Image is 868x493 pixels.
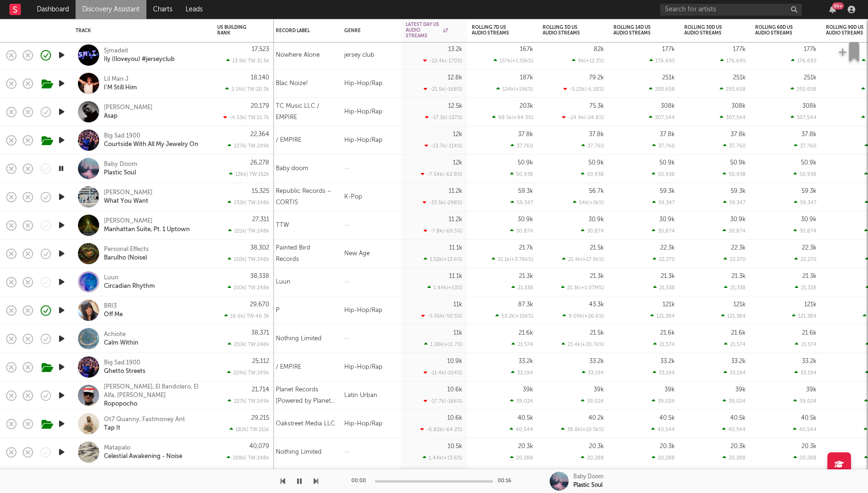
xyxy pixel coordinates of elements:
div: -33.5k ( -298 % ) [423,199,462,206]
input: Search for artists [660,4,802,16]
div: 37.8k [801,131,817,138]
div: 121k [804,302,817,308]
div: 21,574 [653,341,675,347]
div: 40.5k [801,415,817,421]
div: 37,760 [581,143,604,149]
div: 39,024 [652,398,675,404]
div: 21.6k [660,330,675,336]
a: [PERSON_NAME] [104,217,153,225]
div: 21.3k [802,273,817,279]
a: [PERSON_NAME] [104,104,153,112]
div: jersey club [340,41,401,69]
div: 12k [453,131,462,138]
a: Ropopocho [104,400,137,408]
div: 21,714 [252,387,269,393]
a: Off Me [104,311,123,319]
div: 29,670 [250,302,269,308]
div: Ot7 Quanny, Fastmoney Ant [104,415,185,424]
div: 50.9k [801,160,817,166]
div: 308k [802,103,817,109]
div: New Age [340,240,401,268]
div: Celestial Awakening - Noise [104,452,182,461]
div: 11k [453,330,462,336]
a: Baby Doom [104,160,137,169]
a: Matapalo [104,444,130,452]
div: TC Music LLC / EMPIRE [276,101,335,123]
div: 250,658 [720,86,746,92]
div: 59,347 [652,199,675,206]
div: 21.6k [519,330,533,336]
div: -21.5k ( -168 % ) [424,86,462,92]
div: 37.8k [731,131,746,138]
div: 50,938 [723,171,746,177]
div: 12.8k [448,75,462,81]
a: Tap It [104,424,120,432]
div: 59,347 [511,199,533,206]
div: -7.8k ( -69.5 % ) [424,228,462,234]
div: 40.5k [659,415,675,421]
div: TTW [276,220,289,231]
div: [PERSON_NAME], El Bandolero, El Alfa, [PERSON_NAME] [104,383,205,400]
div: 20.3k [731,443,746,450]
div: 22,270 [653,256,675,262]
a: Achiote [104,330,126,339]
div: Manhattan Suite, Pt. 1 Uptown [104,225,190,234]
a: Big Sad 1900 [104,359,140,367]
div: 39k [594,387,604,393]
div: 9k ( +12.3 % ) [572,58,604,64]
div: 59.3k [731,188,746,194]
div: 50.9k [518,160,533,166]
div: Ghetto Streets [104,367,145,376]
div: 2.14k | TW: 20.3k [217,86,269,92]
div: 50,938 [793,171,817,177]
div: 30,874 [652,228,675,234]
div: 21,338 [511,285,533,291]
div: 37,760 [511,143,533,149]
div: -5.22k ( -6.18 % ) [563,86,604,92]
div: / EMPIRE [276,135,301,146]
div: 38,371 [251,330,269,336]
div: 39k [735,387,746,393]
div: 121k [733,302,746,308]
div: 167k [520,46,533,52]
div: 33,194 [582,370,604,376]
a: Plastic Soul [104,169,136,177]
div: 11.1k [449,245,462,251]
div: Blac Noize! [276,78,308,89]
div: 59,347 [723,199,746,206]
div: 26,278 [250,160,269,166]
div: 11.2k [449,216,462,223]
div: Circadian Rhythm [104,282,155,291]
div: -4.53k | TW: 15.7k [217,114,269,121]
div: 20.3k [660,443,675,450]
div: 227k | TW: 249k [217,398,269,404]
div: 82k [594,46,604,52]
div: 21.4k ( +20.7k % ) [562,341,604,347]
div: 308k [732,103,746,109]
div: 37.8k [660,131,675,138]
div: 121,384 [650,313,675,319]
div: -5.56k ( -50.5 % ) [421,313,462,319]
div: 33.2k [731,358,746,364]
div: 40.5k [518,415,533,421]
div: Luun [276,277,290,288]
div: 50,938 [652,171,675,177]
div: 59.3k [801,188,817,194]
div: 50.9k [659,160,675,166]
div: 176,695 [649,58,675,64]
div: 210k | TW: 248k [217,285,269,291]
div: Genre [344,28,391,34]
div: 33,194 [511,370,533,376]
div: Sjmadeit [104,47,128,55]
div: 227k | TW: 249k [217,143,269,149]
a: Courtside With All My Jewelry On [104,140,198,149]
a: [PERSON_NAME] [104,189,153,197]
div: Nothing Limited [276,333,322,345]
div: 224k | TW: 249k [217,370,269,376]
div: 30,874 [581,228,604,234]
